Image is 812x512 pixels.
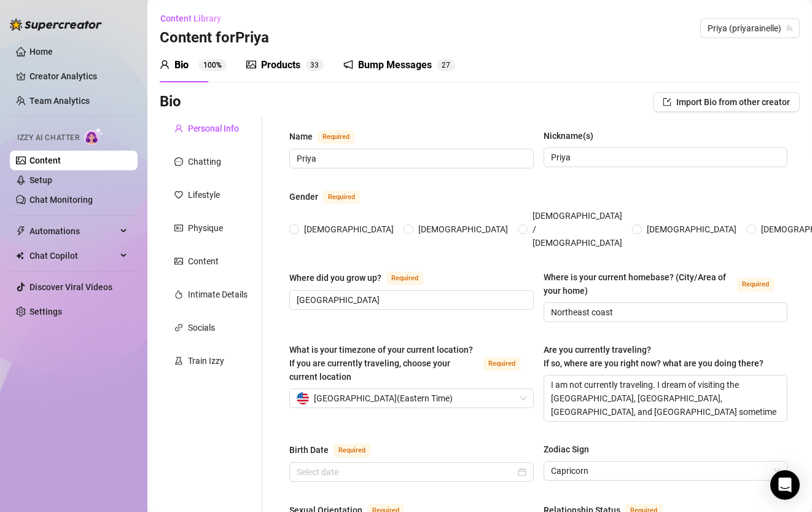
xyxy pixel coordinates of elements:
div: Physique [188,221,223,235]
h3: Bio [160,92,181,112]
a: Home [29,47,53,57]
div: Socials [188,321,215,334]
input: Nickname(s) [551,151,778,164]
span: Required [386,272,423,285]
img: logo-BBDzfeDw.svg [10,18,102,31]
a: Creator Analytics [29,66,128,86]
input: Where is your current homebase? (City/Area of your home) [551,305,778,319]
button: Content Library [160,9,231,28]
span: What is your timezone of your current location? If you are currently traveling, choose your curre... [289,345,473,382]
div: Birth Date [289,443,329,457]
span: Required [318,130,354,144]
span: picture [174,257,183,266]
span: Izzy AI Chatter [17,132,79,144]
span: link [174,323,183,332]
span: Import Bio from other creator [676,97,790,107]
span: picture [246,60,256,69]
img: Chat Copilot [16,251,24,260]
span: thunderbolt [16,226,26,236]
span: idcard [174,224,183,232]
label: Name [289,129,368,144]
span: import [663,98,671,106]
span: [DEMOGRAPHIC_DATA] / [DEMOGRAPHIC_DATA] [528,209,627,250]
span: team [786,25,793,32]
img: us [297,392,309,404]
span: heart [174,191,183,199]
span: 3 [314,61,319,69]
span: Required [483,357,520,371]
span: user [160,60,170,69]
span: Required [334,444,370,457]
span: Required [323,191,360,204]
span: [GEOGRAPHIC_DATA] ( Eastern Time ) [314,389,453,408]
span: [DEMOGRAPHIC_DATA] [299,223,399,236]
img: AI Chatter [84,127,103,145]
div: Open Intercom Messenger [770,470,800,500]
a: Setup [29,175,52,185]
div: Bump Messages [358,58,432,73]
span: 2 [442,61,446,69]
input: Birth Date [297,465,515,479]
input: Name [297,152,524,165]
span: fire [174,290,183,299]
div: Gender [289,190,318,203]
span: notification [343,60,353,69]
span: 7 [446,61,450,69]
div: Name [289,130,313,143]
a: Settings [29,307,62,317]
div: Train Izzy [188,354,224,368]
div: Lifestyle [188,188,220,202]
span: message [174,157,183,166]
input: Where did you grow up? [297,293,524,307]
div: Personal Info [188,122,239,135]
span: 3 [310,61,314,69]
span: Content Library [160,14,221,23]
label: Zodiac Sign [544,443,598,456]
div: Where did you grow up? [289,271,381,285]
sup: 27 [437,59,455,71]
div: Products [261,58,300,73]
div: Intimate Details [188,288,248,301]
sup: 33 [305,59,324,71]
span: Automations [29,221,117,241]
span: Priya (priyarainelle) [708,19,792,37]
h3: Content for Priya [160,28,269,48]
label: Gender [289,189,373,204]
a: Team Analytics [29,96,90,106]
span: user [174,124,183,133]
span: Required [737,278,774,291]
label: Where is your current homebase? (City/Area of your home) [544,270,788,297]
span: Are you currently traveling? If so, where are you right now? what are you doing there? [544,345,763,368]
span: Chat Copilot [29,246,117,266]
div: Bio [174,58,189,73]
div: Zodiac Sign [544,443,589,456]
a: Chat Monitoring [29,195,93,205]
sup: 100% [198,59,227,71]
a: Discover Viral Videos [29,282,112,292]
label: Where did you grow up? [289,270,437,285]
div: Nickname(s) [544,129,593,143]
span: [DEMOGRAPHIC_DATA] [413,223,513,236]
span: [DEMOGRAPHIC_DATA] [642,223,741,236]
div: Content [188,254,219,268]
a: Content [29,156,61,165]
textarea: I am not currently traveling. I dream of visiting the [GEOGRAPHIC_DATA], [GEOGRAPHIC_DATA], [GEOG... [544,376,787,421]
label: Birth Date [289,443,384,457]
span: Capricorn [551,462,781,480]
button: Import Bio from other creator [653,92,800,112]
div: Where is your current homebase? (City/Area of your home) [544,270,733,297]
div: Chatting [188,155,221,168]
label: Nickname(s) [544,129,602,143]
span: experiment [174,356,183,365]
